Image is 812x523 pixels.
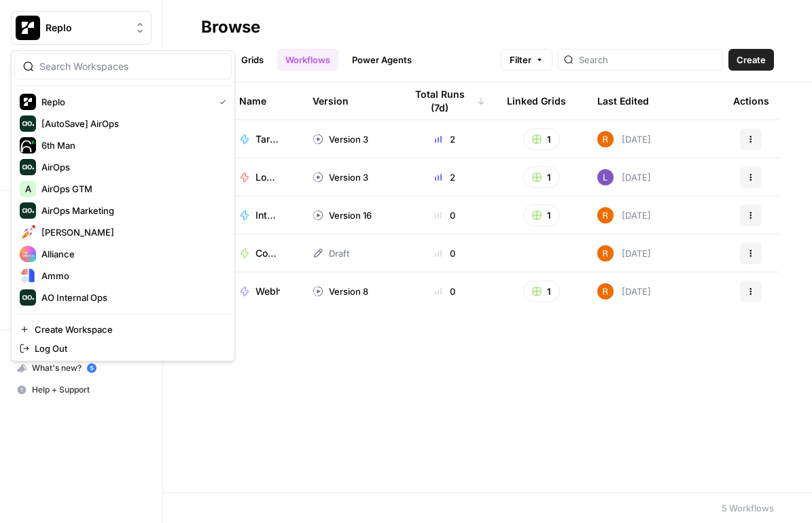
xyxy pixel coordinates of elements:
[20,115,36,132] img: [AutoSave] AirOps Logo
[239,209,291,222] a: Internal Linking
[239,247,291,260] a: Content Refresh
[20,137,36,154] img: 6th Man Logo
[737,53,766,67] span: Create
[313,247,349,260] div: Draft
[41,139,221,152] span: 6th Man
[255,209,280,222] span: Internal Linking
[523,128,560,150] button: 1
[597,207,614,223] img: zagm2afz75jhe1ea038esr7tfxv1
[579,53,717,67] input: Search
[597,82,649,120] div: Last Edited
[201,49,228,71] a: All
[523,204,560,226] button: 1
[20,159,36,175] img: AirOps Logo
[728,49,774,71] button: Create
[239,285,291,298] a: Webhook
[39,60,223,73] input: Search Workspaces
[20,268,36,284] img: Ammo Logo
[523,166,560,188] button: 1
[90,365,93,372] text: 5
[405,82,485,120] div: Total Runs (7d)
[20,224,36,240] img: Alex Testing Logo
[41,291,221,304] span: AO Internal Ops
[20,202,36,219] img: AirOps Marketing Logo
[14,320,232,339] a: Create Workspace
[32,384,145,396] span: Help + Support
[201,16,260,38] div: Browse
[597,131,614,147] img: zagm2afz75jhe1ea038esr7tfxv1
[12,358,151,378] div: What's new?
[405,132,485,146] div: 2
[313,132,368,146] div: Version 3
[41,182,221,196] span: AirOps GTM
[41,247,221,261] span: Alliance
[46,21,128,35] span: Replo
[510,53,531,67] span: Filter
[11,11,152,45] button: Workspace: Replo
[41,117,221,130] span: [AutoSave] AirOps
[255,132,280,146] span: Target Keyword Research
[20,289,36,306] img: AO Internal Ops Logo
[597,169,651,185] div: [DATE]
[16,16,40,40] img: Replo Logo
[255,170,280,184] span: Longtail Keyword Research
[597,131,651,147] div: [DATE]
[597,245,614,261] img: zagm2afz75jhe1ea038esr7tfxv1
[255,285,280,298] span: Webhook
[733,82,769,120] div: Actions
[597,283,651,300] div: [DATE]
[239,170,291,184] a: Longtail Keyword Research
[239,132,291,146] a: Target Keyword Research
[41,269,221,283] span: Ammo
[35,323,221,336] span: Create Workspace
[597,283,614,300] img: zagm2afz75jhe1ea038esr7tfxv1
[87,363,96,373] a: 5
[597,245,651,261] div: [DATE]
[239,82,291,120] div: Name
[597,169,614,185] img: rn7sh892ioif0lo51687sih9ndqw
[41,160,221,174] span: AirOps
[597,207,651,223] div: [DATE]
[14,339,232,358] a: Log Out
[313,170,368,184] div: Version 3
[233,49,272,71] a: Grids
[41,95,209,109] span: Replo
[25,182,31,196] span: A
[507,82,566,120] div: Linked Grids
[11,379,152,401] button: Help + Support
[35,342,221,355] span: Log Out
[20,94,36,110] img: Replo Logo
[20,246,36,262] img: Alliance Logo
[523,281,560,302] button: 1
[405,170,485,184] div: 2
[405,209,485,222] div: 0
[41,226,221,239] span: [PERSON_NAME]
[255,247,280,260] span: Content Refresh
[41,204,221,217] span: AirOps Marketing
[11,50,235,361] div: Workspace: Replo
[313,82,349,120] div: Version
[11,357,152,379] button: What's new? 5
[501,49,552,71] button: Filter
[277,49,338,71] a: Workflows
[313,209,372,222] div: Version 16
[405,247,485,260] div: 0
[722,501,774,515] div: 5 Workflows
[405,285,485,298] div: 0
[344,49,420,71] a: Power Agents
[313,285,368,298] div: Version 8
